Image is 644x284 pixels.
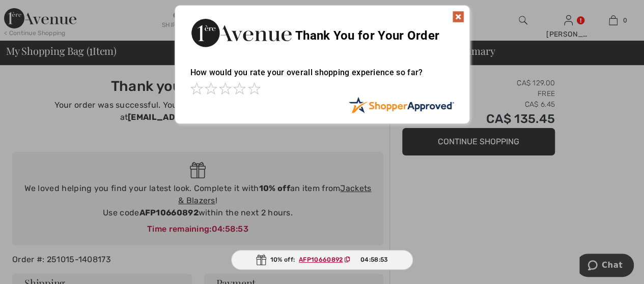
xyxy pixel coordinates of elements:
[256,255,266,265] img: Gift.svg
[360,255,388,264] span: 04:58:53
[190,16,292,50] img: Thank You for Your Order
[452,11,464,23] img: x
[299,256,343,263] ins: AFP10660892
[231,250,413,270] div: 10% off:
[190,57,454,97] div: How would you rate your overall shopping experience so far?
[22,7,43,16] span: Chat
[295,28,439,43] span: Thank You for Your Order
